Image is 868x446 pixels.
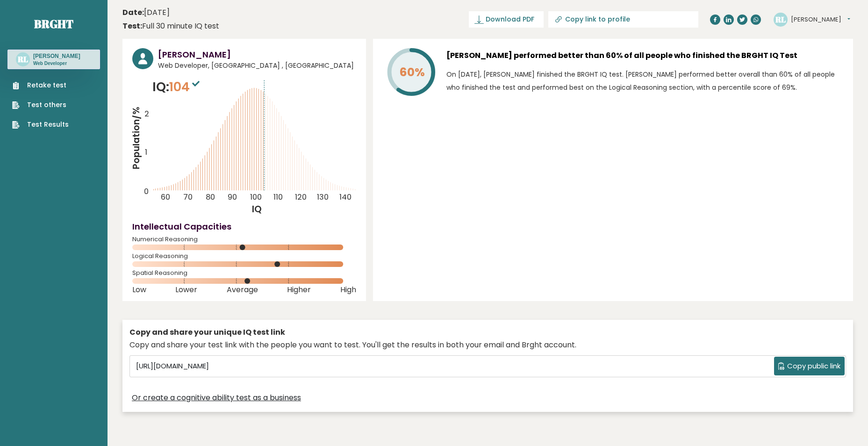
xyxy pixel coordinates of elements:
[132,288,146,292] span: Low
[161,192,170,202] tspan: 60
[169,78,202,95] span: 104
[132,392,301,403] a: Or create a cognitive ability test as a business
[158,61,356,71] span: Web Developer, [GEOGRAPHIC_DATA] , [GEOGRAPHIC_DATA]
[446,68,843,94] p: On [DATE], [PERSON_NAME] finished the BRGHT IQ test. [PERSON_NAME] performed better overall than ...
[158,48,356,61] h3: [PERSON_NAME]
[132,237,356,241] span: Numerical Reasoning
[122,7,170,18] time: [DATE]
[791,15,850,24] button: [PERSON_NAME]
[122,7,144,18] b: Date:
[33,60,80,67] p: Web Developer
[12,80,69,90] a: Retake test
[340,288,356,292] span: High
[132,254,356,258] span: Logical Reasoning
[132,271,356,275] span: Spatial Reasoning
[33,52,80,60] h3: [PERSON_NAME]
[145,147,147,158] tspan: 1
[12,100,69,110] a: Test others
[252,203,262,216] tspan: IQ
[317,192,329,202] tspan: 130
[446,48,843,63] h3: [PERSON_NAME] performed better than 60% of all people who finished the BRGHT IQ Test
[340,192,352,202] tspan: 140
[228,192,237,202] tspan: 90
[129,107,143,169] tspan: Population/%
[183,192,193,202] tspan: 70
[122,21,142,31] b: Test:
[144,108,149,119] tspan: 2
[175,288,197,292] span: Lower
[250,192,262,202] tspan: 100
[287,288,311,292] span: Higher
[132,220,356,233] h4: Intellectual Capacities
[295,192,307,202] tspan: 120
[469,11,544,28] a: Download PDF
[206,192,215,202] tspan: 80
[129,339,846,351] div: Copy and share your test link with the people you want to test. You'll get the results in both yo...
[787,361,840,372] span: Copy public link
[227,288,258,292] span: Average
[122,21,219,32] div: Full 30 minute IQ test
[34,16,73,31] a: Brght
[17,54,28,65] text: RL
[129,327,846,338] div: Copy and share your unique IQ test link
[12,120,69,129] a: Test Results
[774,357,845,375] button: Copy public link
[144,187,149,197] tspan: 0
[486,14,534,24] span: Download PDF
[152,78,202,96] p: IQ:
[775,14,786,24] text: RL
[273,192,283,202] tspan: 110
[399,64,425,80] tspan: 60%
